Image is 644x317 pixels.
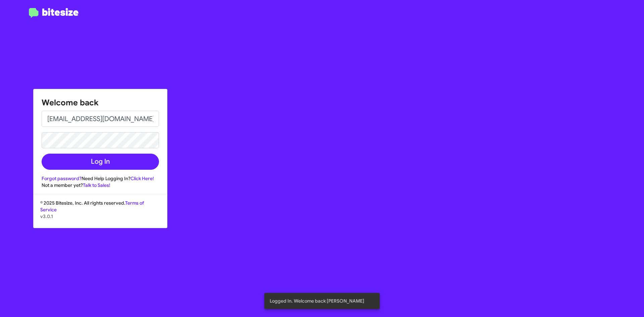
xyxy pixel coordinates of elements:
[42,175,159,182] div: Need Help Logging In?
[42,97,159,108] h1: Welcome back
[42,154,159,170] button: Log In
[130,175,154,181] a: Click Here!
[270,298,364,304] span: Logged In. Welcome back [PERSON_NAME]
[42,111,159,127] input: Email address
[34,200,167,228] div: © 2025 Bitesize, Inc. All rights reserved.
[42,182,159,189] div: Not a member yet?
[42,175,82,181] a: Forgot password?
[40,213,160,220] p: v3.0.1
[83,182,110,188] a: Talk to Sales!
